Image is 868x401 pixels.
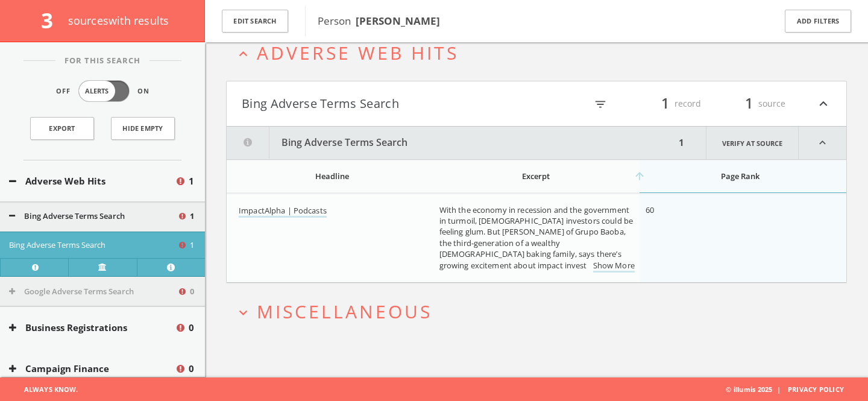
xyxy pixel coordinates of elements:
[646,171,834,182] div: Page Rank
[235,302,847,321] button: expand_moreMiscellaneous
[227,194,846,282] div: grid
[634,170,646,182] i: arrow_upward
[9,174,175,188] button: Adverse Web Hits
[257,40,459,65] span: Adverse Web Hits
[656,93,675,114] span: 1
[713,93,785,114] div: source
[56,86,71,96] span: Off
[675,127,688,159] div: 1
[9,321,175,335] button: Business Registrations
[189,321,194,335] span: 0
[799,127,846,159] i: expand_less
[9,362,175,376] button: Campaign Finance
[68,258,136,276] a: Verify at source
[222,10,288,33] button: Edit Search
[30,117,94,140] a: Export
[593,260,635,273] a: Show More
[629,93,701,114] div: record
[594,98,607,111] i: filter_list
[190,210,194,223] span: 1
[257,299,432,324] span: Miscellaneous
[816,93,831,114] i: expand_less
[235,46,251,62] i: expand_less
[68,13,169,28] span: source s with results
[190,239,194,251] span: 1
[785,10,851,33] button: Add Filters
[9,239,177,251] button: Bing Adverse Terms Search
[41,6,63,34] span: 3
[788,385,844,394] a: Privacy Policy
[239,205,327,218] a: ImpactAlpha | Podcasts
[318,14,440,28] span: Person
[227,127,675,159] button: Bing Adverse Terms Search
[235,43,847,63] button: expand_lessAdverse Web Hits
[55,55,149,67] span: For This Search
[189,362,194,376] span: 0
[111,117,175,140] button: Hide Empty
[235,305,251,321] i: expand_more
[646,204,654,215] span: 60
[439,204,633,271] span: With the economy in recession and the government in turmoil, [DEMOGRAPHIC_DATA] investors could b...
[189,174,194,188] span: 1
[9,210,177,223] button: Bing Adverse Terms Search
[772,385,785,394] span: |
[706,127,799,159] a: Verify at source
[190,286,194,298] span: 0
[9,286,177,298] button: Google Adverse Terms Search
[439,171,633,182] div: Excerpt
[137,86,149,96] span: On
[239,171,426,182] div: Headline
[740,93,758,114] span: 1
[356,14,440,28] b: [PERSON_NAME]
[242,93,536,114] button: Bing Adverse Terms Search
